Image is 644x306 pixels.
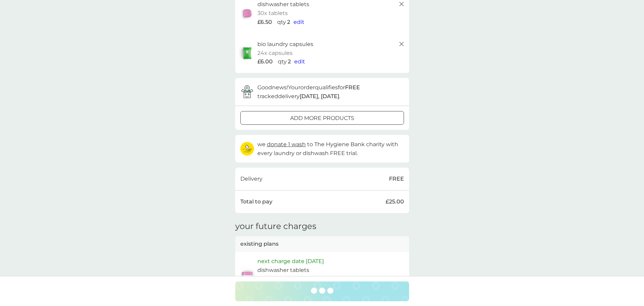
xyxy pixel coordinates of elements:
p: existing plans [240,240,279,248]
p: we to The Hygiene Bank charity with every laundry or dishwash FREE trial. [257,140,404,157]
span: edit [294,19,304,25]
button: edit [294,57,305,66]
span: donate 1 wash [267,141,306,148]
p: next charge date [DATE] [257,257,324,266]
button: edit [294,18,304,27]
p: qty [278,57,287,66]
p: 24x capsules [257,49,293,58]
p: qty [277,18,286,27]
strong: FREE [345,84,360,91]
p: 2 [287,18,290,27]
p: 30x tablets [257,274,288,283]
p: 30x tablets [257,9,288,18]
p: bio laundry capsules [257,40,313,49]
span: edit [294,58,305,65]
span: £6.50 [257,18,272,27]
span: £6.00 [257,57,273,66]
button: add more products [240,111,404,125]
p: FREE [389,174,404,183]
p: £25.00 [386,197,404,206]
p: Delivery [240,174,263,183]
p: Total to pay [240,197,272,206]
p: 2 [288,57,291,66]
h3: your future charges [235,221,316,231]
strong: [DATE], [DATE] [300,93,339,100]
p: Good news! Your order qualifies for tracked delivery . [257,83,404,101]
p: dishwasher tablets [257,266,309,275]
p: add more products [290,114,354,123]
